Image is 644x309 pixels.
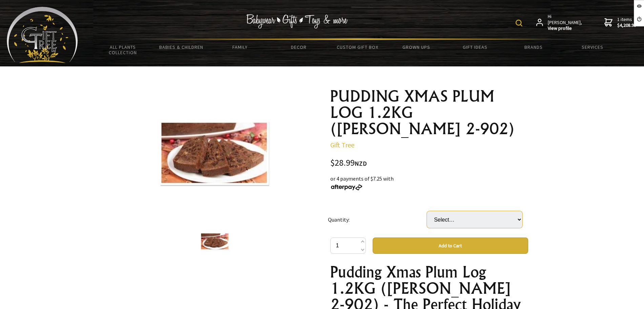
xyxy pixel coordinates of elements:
[7,7,78,63] img: Babyware - Gifts - Toys and more...
[152,40,211,54] a: Babies & Children
[445,40,504,54] a: Gift Ideas
[516,20,522,26] img: product search
[330,88,528,137] h1: PUDDING XMAS PLUM LOG 1.2KG ([PERSON_NAME] 2-902)
[94,40,152,60] a: All Plants Collection
[269,40,328,54] a: Decor
[563,40,622,54] a: Services
[617,16,636,28] span: 1 items
[330,159,528,168] div: $28.99
[373,238,528,254] button: Add to Cart
[330,174,528,191] div: or 4 payments of $7.25 with
[328,40,387,54] a: Custom Gift Box
[211,40,269,54] a: Family
[536,14,583,32] a: Hi [PERSON_NAME],View profile
[617,22,636,28] strong: $4,208.99
[548,14,583,32] span: Hi [PERSON_NAME],
[387,40,445,54] a: Grown Ups
[604,14,636,32] a: 1 items$4,208.99
[330,184,363,190] img: Afterpay
[355,160,367,167] span: NZD
[328,202,427,238] td: Quantity:
[158,105,272,203] img: PUDDING XMAS PLUM LOG 1.2KG (MELBA 2-902)
[200,229,230,254] img: PUDDING XMAS PLUM LOG 1.2KG (MELBA 2-902)
[548,25,583,32] strong: View profile
[504,40,563,54] a: Brands
[330,141,354,149] a: Gift Tree
[246,14,348,28] img: Babywear - Gifts - Toys & more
